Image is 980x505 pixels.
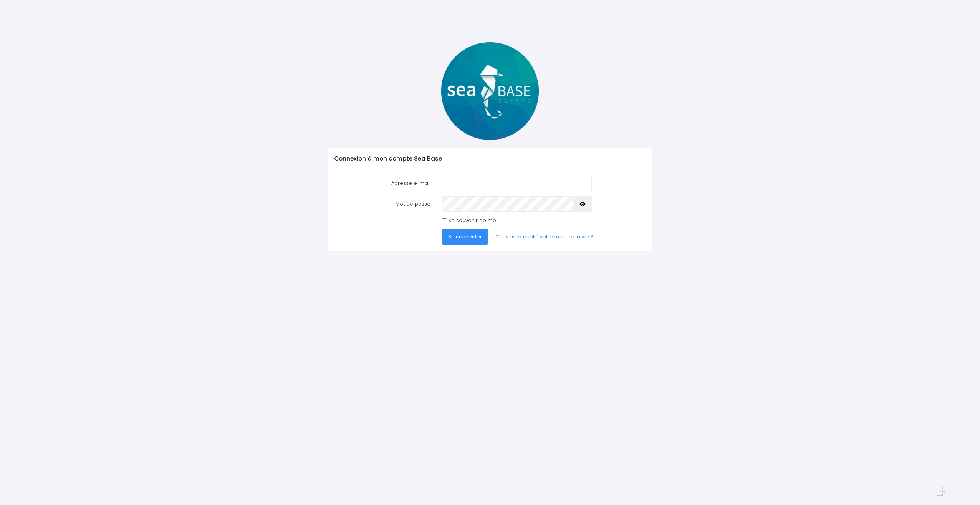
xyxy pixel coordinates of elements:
[328,148,652,169] div: Connexion à mon compte Sea Base
[442,229,488,244] button: Se connecter
[490,229,599,244] a: Vous avez oublié votre mot de passe ?
[448,217,497,224] label: Se souvenir de moi
[329,176,436,191] label: Adresse e-mail
[329,196,436,212] label: Mot de passe
[448,233,482,240] span: Se connecter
